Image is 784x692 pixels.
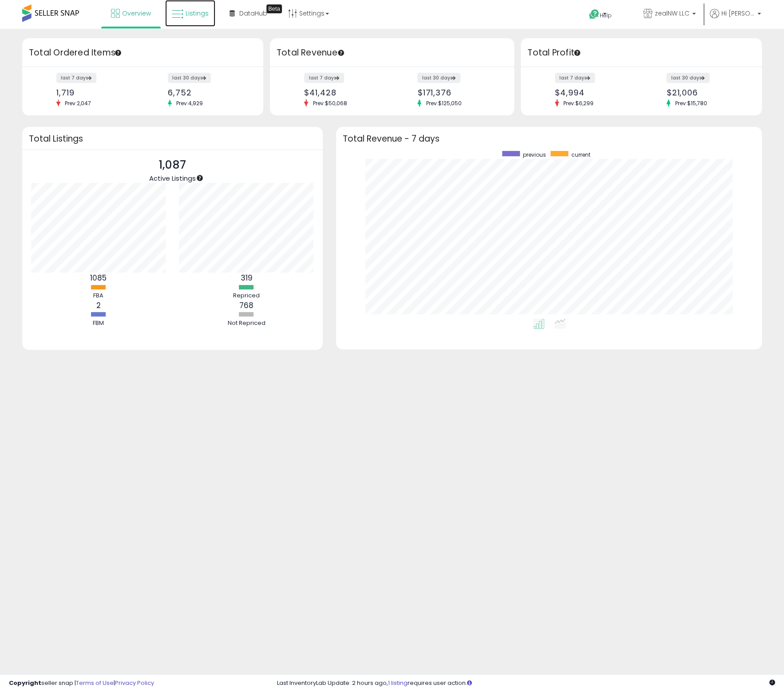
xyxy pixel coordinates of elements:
[239,300,253,311] b: 768
[114,49,122,57] div: Tooltip anchor
[220,319,273,328] div: Not Repriced
[573,49,581,57] div: Tooltip anchor
[96,300,101,311] b: 2
[239,9,267,18] span: DataHub
[308,99,351,107] span: Prev: $50,068
[196,174,204,182] div: Tooltip anchor
[220,292,273,300] div: Repriced
[240,273,252,283] b: 319
[710,9,761,29] a: Hi [PERSON_NAME]
[670,99,711,107] span: Prev: $15,780
[149,157,196,174] p: 1,087
[60,99,95,107] span: Prev: 2,047
[571,151,590,158] span: current
[421,99,466,107] span: Prev: $125,050
[555,73,595,83] label: last 7 days
[56,73,96,83] label: last 7 days
[655,9,689,18] span: zealNW LLC
[29,47,257,59] h3: Total Ordered Items
[72,292,125,300] div: FBA
[266,4,282,13] div: Tooltip anchor
[523,151,546,158] span: previous
[666,73,709,83] label: last 30 days
[168,88,248,97] div: 6,752
[29,135,316,142] h3: Total Listings
[555,88,635,97] div: $4,994
[277,47,507,59] h3: Total Revenue
[122,9,151,18] span: Overview
[72,319,125,328] div: FBM
[343,135,755,142] h3: Total Revenue - 7 days
[90,273,107,283] b: 1085
[559,99,598,107] span: Prev: $6,299
[149,174,196,183] span: Active Listings
[417,88,499,97] div: $171,376
[527,47,755,59] h3: Total Profit
[186,9,209,18] span: Listings
[168,73,211,83] label: last 30 days
[337,49,345,57] div: Tooltip anchor
[172,99,207,107] span: Prev: 4,929
[56,88,136,97] div: 1,719
[304,73,344,83] label: last 7 days
[417,73,460,83] label: last 30 days
[304,88,385,97] div: $41,428
[721,9,755,18] span: Hi [PERSON_NAME]
[589,9,600,20] i: Get Help
[582,2,629,29] a: Help
[600,12,612,19] span: Help
[666,88,746,97] div: $21,006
